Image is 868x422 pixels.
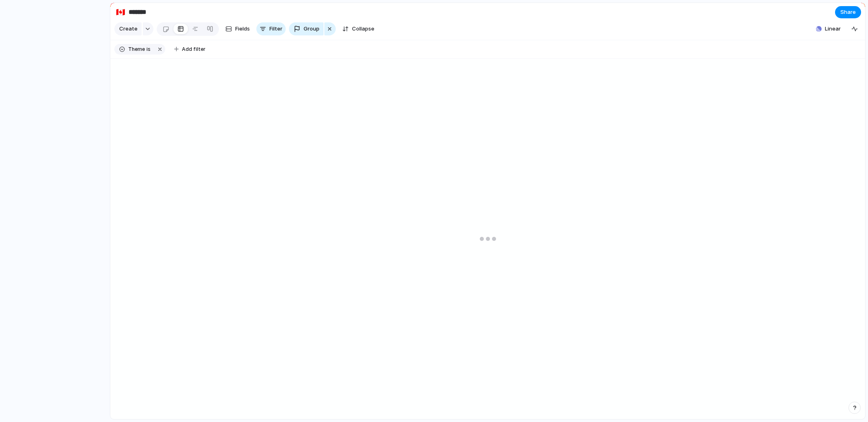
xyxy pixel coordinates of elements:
[169,44,210,55] button: Add filter
[825,25,841,33] span: Linear
[145,45,152,54] button: is
[146,46,151,53] span: is
[222,22,253,35] button: Fields
[128,46,145,53] span: Theme
[835,6,861,18] button: Share
[813,23,844,35] button: Linear
[182,46,206,53] span: Add filter
[352,25,374,33] span: Collapse
[289,22,324,35] button: Group
[339,22,378,35] button: Collapse
[304,25,319,33] span: Group
[235,25,250,33] span: Fields
[840,8,856,16] span: Share
[269,25,282,33] span: Filter
[256,22,286,35] button: Filter
[119,25,138,33] span: Create
[114,22,142,35] button: Create
[114,6,127,19] button: 🇨🇦
[116,7,125,17] div: 🇨🇦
